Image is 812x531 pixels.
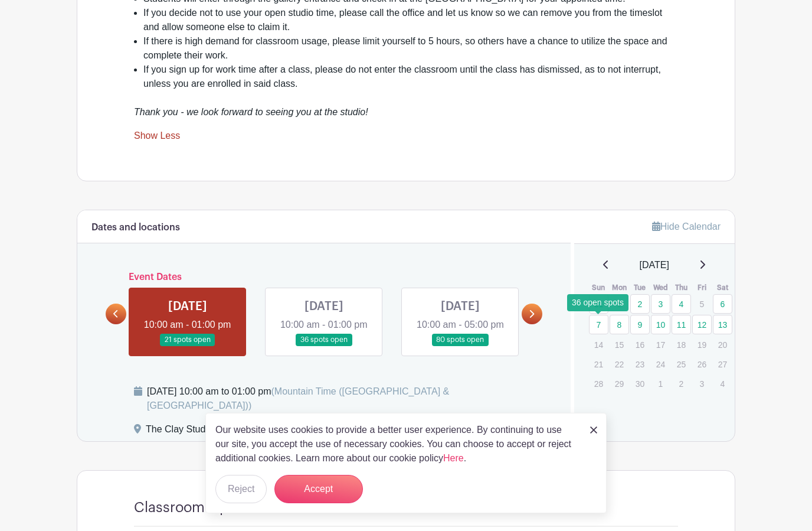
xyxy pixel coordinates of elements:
p: 28 [589,374,608,393]
h6: Dates and locations [91,222,180,233]
p: 18 [672,335,691,354]
div: [DATE] 10:00 am to 01:00 pm [147,385,556,413]
em: Thank you - we look forward to seeing you at the studio! [134,107,368,117]
h4: Classroom Open Studio Work Time [134,499,364,516]
a: 12 [692,315,712,334]
p: 14 [589,335,608,354]
p: 5 [692,295,712,313]
h6: Event Dates [126,272,522,283]
span: [DATE] [640,258,669,272]
a: 8 [610,315,629,334]
th: Sat [712,282,733,294]
li: If you decide not to use your open studio time, please call the office and let us know so we can ... [143,6,678,34]
p: 20 [713,335,732,354]
img: close_button-5f87c8562297e5c2d7936805f587ecaba9071eb48480494691a3f1689db116b3.svg [590,426,597,434]
a: Show Less [134,131,180,145]
th: Wed [650,282,671,294]
p: 17 [651,335,670,354]
p: 22 [610,355,629,373]
p: 21 [589,355,608,373]
p: 15 [610,335,629,354]
p: 16 [630,335,650,354]
th: Thu [671,282,692,294]
button: Accept [274,475,363,503]
a: Hide Calendar [652,221,721,232]
p: 29 [610,374,629,393]
th: Tue [630,282,650,294]
p: 23 [630,355,650,373]
a: 11 [672,315,691,334]
p: 4 [713,374,732,393]
a: 6 [713,294,732,314]
p: 1 [651,374,670,393]
p: Our website uses cookies to provide a better user experience. By continuing to use our site, you ... [215,423,578,465]
p: 24 [651,355,670,373]
a: 2 [630,294,650,314]
a: 7 [589,315,608,334]
li: If there is high demand for classroom usage, please limit yourself to 5 hours, so others have a c... [143,34,678,63]
a: 10 [651,315,670,334]
p: 25 [672,355,691,373]
li: If you sign up for work time after a class, please do not enter the classroom until the class has... [143,63,678,91]
p: 30 [630,374,650,393]
a: Here [443,453,464,463]
span: (Mountain Time ([GEOGRAPHIC_DATA] & [GEOGRAPHIC_DATA])) [147,386,449,411]
p: 19 [692,335,712,354]
p: 2 [672,374,691,393]
p: 27 [713,355,732,373]
a: 9 [630,315,650,334]
th: Fri [692,282,712,294]
div: 36 open spots [567,294,628,311]
a: 4 [672,294,691,314]
th: Sun [588,282,609,294]
a: 13 [713,315,732,334]
p: 26 [692,355,712,373]
div: The Clay Studio of Missoula, Main Classroom, [STREET_ADDRESS] [146,422,436,441]
th: Mon [609,282,630,294]
p: 3 [692,374,712,393]
button: Reject [215,475,267,503]
a: 3 [651,294,670,314]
